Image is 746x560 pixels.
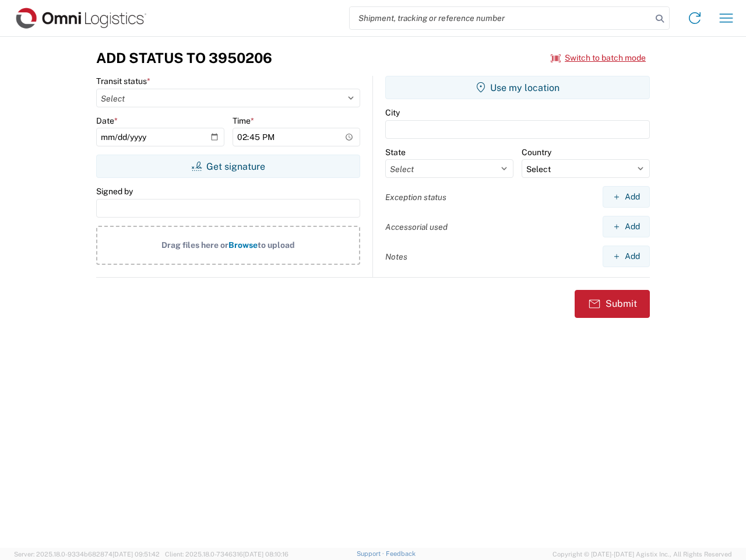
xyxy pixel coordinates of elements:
[385,107,400,118] label: City
[553,549,732,559] span: Copyright © [DATE]-[DATE] Agistix Inc., All Rights Reserved
[385,147,406,157] label: State
[96,116,118,126] label: Date
[161,240,228,250] span: Drag files here or
[350,7,652,29] input: Shipment, tracking or reference number
[258,240,295,250] span: to upload
[357,550,386,557] a: Support
[96,155,360,178] button: Get signature
[603,216,650,237] button: Add
[14,551,160,558] span: Server: 2025.18.0-9334b682874
[603,186,650,208] button: Add
[243,551,288,558] span: [DATE] 08:10:16
[386,550,416,557] a: Feedback
[385,251,407,262] label: Notes
[385,76,650,99] button: Use my location
[575,290,650,318] button: Submit
[603,246,650,267] button: Add
[96,186,133,197] label: Signed by
[228,240,258,250] span: Browse
[551,48,646,68] button: Switch to batch mode
[233,116,254,126] label: Time
[165,551,288,558] span: Client: 2025.18.0-7346316
[96,50,272,66] h3: Add Status to 3950206
[385,222,448,232] label: Accessorial used
[112,551,160,558] span: [DATE] 09:51:42
[96,76,150,86] label: Transit status
[385,192,446,202] label: Exception status
[522,147,551,157] label: Country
